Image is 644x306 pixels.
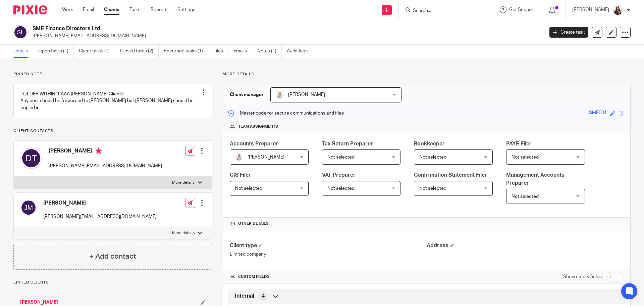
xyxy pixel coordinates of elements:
[228,110,344,117] p: Master code for secure communications and files
[49,147,162,156] h4: [PERSON_NAME]
[589,110,607,117] div: SME001
[262,293,265,300] span: 4
[83,6,94,13] a: Email
[177,6,195,13] a: Settings
[43,213,157,220] p: [PERSON_NAME][EMAIL_ADDRESS][DOMAIN_NAME]
[412,8,473,14] input: Search
[414,141,445,146] span: Bookkeeper
[238,124,278,129] span: Team assignments
[235,153,243,161] img: MC_T&CO_Headshots-25.jpg
[506,172,565,185] span: Management Accounts Preparer
[230,172,251,178] span: CIS Filer
[572,6,609,13] p: [PERSON_NAME]
[419,186,446,191] span: Not selected
[512,194,539,199] span: Not selected
[230,242,427,249] h4: Client type
[230,141,278,146] span: Accounts Preparer
[327,186,355,191] span: Not selected
[151,6,167,13] a: Reports
[13,280,212,285] p: Linked clients
[13,128,212,134] p: Client contacts
[512,155,539,160] span: Not selected
[322,172,356,178] span: VAT Preparer
[120,45,159,58] a: Closed tasks (2)
[327,155,355,160] span: Not selected
[230,274,427,279] h4: CUSTOM FIELDS
[20,299,58,306] a: [PERSON_NAME]
[612,5,623,15] img: 2022.jpg
[427,242,624,249] h4: Address
[213,45,228,58] a: Files
[95,147,102,154] i: Primary
[230,251,427,258] p: Limited company
[322,141,373,146] span: Tax Return Preparer
[33,33,539,39] p: [PERSON_NAME][EMAIL_ADDRESS][DOMAIN_NAME]
[49,163,162,169] p: [PERSON_NAME][EMAIL_ADDRESS][DOMAIN_NAME]
[13,5,47,14] img: Pixie
[248,155,284,160] span: [PERSON_NAME]
[506,141,532,146] span: PAYE Filer
[62,6,73,13] a: Work
[233,45,252,58] a: Emails
[13,25,28,39] img: svg%3E
[549,27,588,38] a: Create task
[104,6,119,13] a: Clients
[276,91,284,99] img: MC_T&CO_Headshots-25.jpg
[287,45,313,58] a: Audit logs
[89,251,136,262] h4: + Add contact
[172,230,195,236] p: More details
[20,147,42,169] img: svg%3E
[43,200,157,207] h4: [PERSON_NAME]
[235,186,262,191] span: Not selected
[164,45,208,58] a: Recurring tasks (1)
[20,200,37,216] img: svg%3E
[38,45,74,58] a: Open tasks (1)
[129,6,141,13] a: Team
[223,72,631,77] p: More details
[33,25,438,32] h2: SME Finance Directors Ltd
[13,45,33,58] a: Details
[172,180,195,185] p: More details
[235,293,254,300] span: Internal
[419,155,446,160] span: Not selected
[414,172,487,178] span: Confirmation Statement Filer
[563,273,602,280] label: Show empty fields
[230,91,264,98] h3: Client manager
[238,221,269,226] span: Other details
[79,45,115,58] a: Client tasks (0)
[509,7,535,12] span: Get Support
[13,72,212,77] p: Pinned note
[288,92,325,97] span: [PERSON_NAME]
[257,45,282,58] a: Notes (1)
